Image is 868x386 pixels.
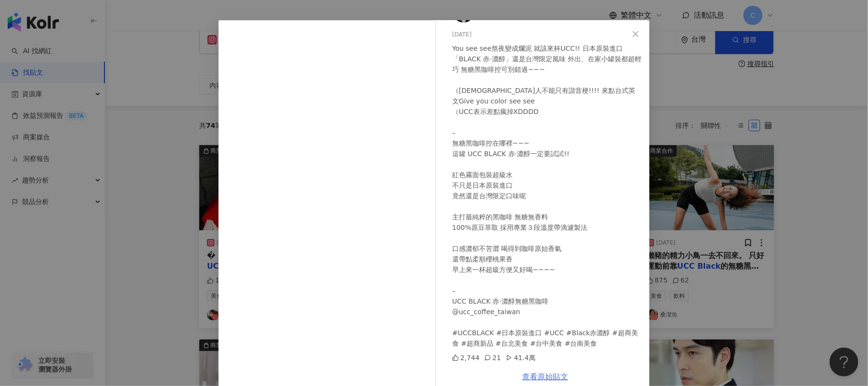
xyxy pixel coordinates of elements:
a: 查看原始貼文 [522,372,568,381]
span: close [632,30,640,38]
div: You see see熬夜變成爛泥 就該來杯UCC!! 日本原裝進口「BLACK 赤·濃醇」還是台灣限定風味 外出、在家小罐裝都超輕巧 無糖黑咖啡控可別錯過~~~ （[DEMOGRAPHIC_D... [452,43,642,349]
button: Close [626,24,645,44]
div: [DATE] [452,30,642,39]
div: 21 [484,352,501,363]
div: 2,744 [452,352,480,363]
div: 41.4萬 [506,352,536,363]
